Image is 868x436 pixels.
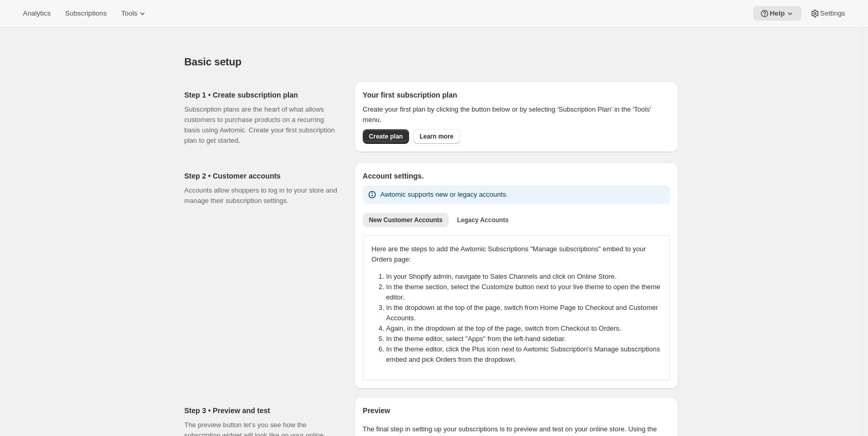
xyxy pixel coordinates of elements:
a: Learn more [413,129,459,144]
span: New Customer Accounts [369,216,443,224]
span: Learn more [419,132,453,141]
button: Tools [115,6,154,21]
li: In the theme section, select the Customize button next to your live theme to open the theme editor. [386,282,667,303]
span: Subscriptions [65,9,107,18]
h2: Preview [363,405,670,416]
h2: Step 3 • Preview and test [185,405,338,416]
li: In the theme editor, select "Apps" from the left-hand sidebar. [386,334,667,344]
li: Again, in the dropdown at the top of the page, switch from Checkout to Orders. [386,323,667,334]
h2: Step 1 • Create subscription plan [185,90,338,100]
button: Analytics [17,6,57,21]
button: Settings [804,6,851,21]
h2: Account settings. [363,171,670,181]
button: New Customer Accounts [363,213,449,227]
button: Legacy Accounts [451,213,515,227]
li: In the dropdown at the top of the page, switch from Home Page to Checkout and Customer Accounts. [386,303,667,323]
p: Create your first plan by clicking the button below or by selecting 'Subscription Plan' in the 'T... [363,104,670,125]
button: Create plan [363,129,409,144]
h2: Step 2 • Customer accounts [185,171,338,181]
span: Basic setup [185,56,242,67]
li: In your Shopify admin, navigate to Sales Channels and click on Online Store. [386,271,667,282]
p: Here are the steps to add the Awtomic Subscriptions "Manage subscriptions" embed to your Orders p... [372,244,661,265]
p: Awtomic supports new or legacy accounts. [380,189,508,200]
p: Subscription plans are the heart of what allows customers to purchase products on a recurring bas... [185,104,338,146]
span: Help [770,9,785,18]
button: Help [753,6,801,21]
li: In the theme editor, click the Plus icon next to Awtomic Subscription's Manage subscriptions embe... [386,344,667,365]
span: Create plan [369,132,403,141]
button: Subscriptions [59,6,113,21]
span: Settings [820,9,845,18]
p: Accounts allow shoppers to log in to your store and manage their subscription settings. [185,185,338,206]
span: Tools [121,9,137,18]
span: Legacy Accounts [457,216,508,224]
h2: Your first subscription plan [363,90,670,100]
span: Analytics [23,9,50,18]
